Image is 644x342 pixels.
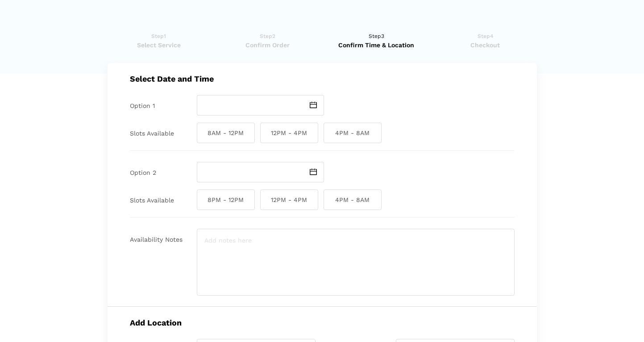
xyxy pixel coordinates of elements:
[130,197,174,204] label: Slots Available
[260,123,318,143] span: 12PM - 4PM
[324,123,382,143] span: 4PM - 8AM
[130,236,183,243] label: Availability Notes
[216,41,319,49] span: Confirm Order
[130,102,155,110] label: Option 1
[108,32,211,49] a: Step1
[197,190,255,210] span: 8PM - 12PM
[325,32,428,49] a: Step3
[260,190,318,210] span: 12PM - 4PM
[130,318,515,327] h5: Add Location
[197,123,255,143] span: 8AM - 12PM
[324,190,382,210] span: 4PM - 8AM
[130,130,174,137] label: Slots Available
[130,74,515,83] h5: Select Date and Time
[434,41,537,49] span: Checkout
[325,41,428,49] span: Confirm Time & Location
[434,32,537,49] a: Step4
[108,41,211,49] span: Select Service
[130,169,156,177] label: Option 2
[216,32,319,49] a: Step2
